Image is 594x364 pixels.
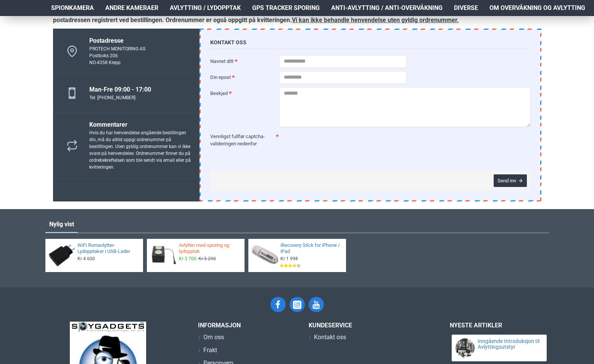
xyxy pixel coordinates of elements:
span: Send inn [497,178,516,183]
a: Avlytter med sporing og lydopptak [179,242,240,255]
img: WiFi Romavlytter-Lydopptaker i USB-Lader [48,242,76,269]
span: Kontakt oss [314,333,346,342]
iframe: reCAPTCHA [279,130,386,158]
a: Man-Fre 09:00 - 17:00 Tel: [PHONE_NUMBER] [53,74,200,113]
a: Kontakt oss [309,333,346,346]
a: Frakt [198,346,217,359]
img: Avlytter med sporing og lydopptak [150,242,177,269]
span: Andre kameraer [105,3,158,13]
div: PROTECH MONITORING AS Postboks 206 NO-4358 Klepp [89,45,145,66]
span: GPS Tracker Sporing [252,3,320,13]
span: Om overvåkning og avlytting [489,3,585,13]
a: Nylig vist [45,217,78,232]
label: Din epost [210,71,279,83]
div: Postadresse [89,36,145,45]
h3: Kundeservice [309,322,423,329]
div: Tel: [PHONE_NUMBER] [89,94,151,101]
button: Send inn [494,174,527,187]
span: Kr 3 700 [179,256,196,262]
div: Man-Fre 09:00 - 17:00 [89,85,151,94]
span: Om oss [203,333,224,342]
h3: Nyeste artikler [450,322,549,329]
img: iRecovery Stick for iPhone / iPad [251,242,279,269]
label: Beskjed [210,87,279,99]
span: Anti-avlytting / Anti-overvåkning [331,3,443,13]
div: Hvis du har henvendelse angående bestillingen din, må du alltid oppgi ordrenummer på bestillingen... [89,129,192,171]
span: Diverse [454,3,478,13]
span: Frakt [203,346,217,355]
a: Inngående Introduksjon til Avlyttingsutstyr [478,338,540,350]
a: Om oss [198,333,224,346]
span: Kr 5 290 [198,256,216,262]
h3: INFORMASJON [198,322,297,329]
u: Vi kan ikke behandle henvendelse uten gyldig ordrenummer. [292,16,459,24]
span: Kr 1 998 [280,256,298,262]
span: Spionkamera [51,3,94,13]
a: iRecovery Stick for iPhone / iPad [280,242,341,255]
span: Kr 4 600 [77,256,95,262]
label: Navnet ditt [210,55,279,67]
b: OBS! Dersom du har spørsmål angående din bestilling, må du oppgi ordrenummer til bestillingen. Or... [53,7,511,24]
a: WiFi Romavlytter-Lydopptaker i USB-Lader [77,242,138,255]
h3: Kontakt oss [210,39,531,49]
label: Vennligst fullfør captcha-valideringen nedenfor [210,130,279,150]
div: Kommentarer [89,120,192,129]
span: Avlytting / Lydopptak [170,3,241,13]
